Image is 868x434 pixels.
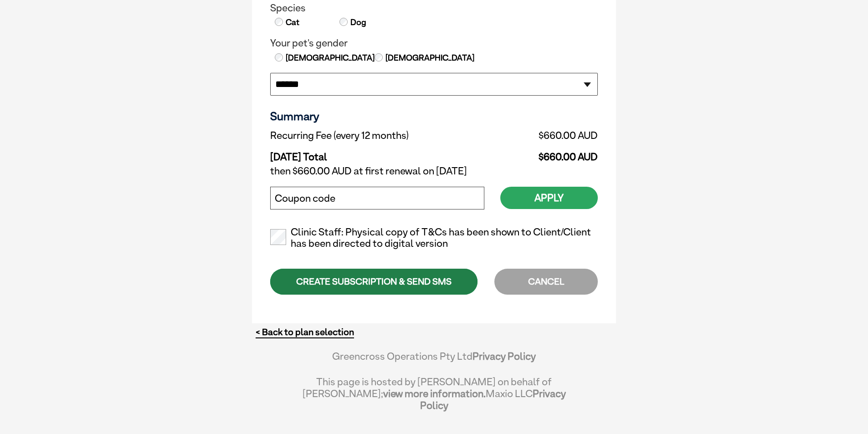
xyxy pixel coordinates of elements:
td: [DATE] Total [270,144,498,163]
legend: Your pet's gender [270,37,598,49]
a: Privacy Policy [420,388,566,411]
h3: Summary [270,109,598,123]
td: Recurring Fee (every 12 months) [270,128,498,144]
label: Coupon code [275,193,335,204]
input: Clinic Staff: Physical copy of T&Cs has been shown to Client/Client has been directed to digital ... [270,229,286,245]
a: view more information. [383,388,486,399]
td: $660.00 AUD [498,144,598,163]
label: Clinic Staff: Physical copy of T&Cs has been shown to Client/Client has been directed to digital ... [270,226,598,250]
div: CREATE SUBSCRIPTION & SEND SMS [270,269,478,295]
a: < Back to plan selection [256,327,354,338]
div: This page is hosted by [PERSON_NAME] on behalf of [PERSON_NAME]; Maxio LLC [302,371,566,411]
div: Greencross Operations Pty Ltd [302,350,566,371]
td: then $660.00 AUD at first renewal on [DATE] [270,163,598,179]
td: $660.00 AUD [498,128,598,144]
div: CANCEL [494,269,598,295]
legend: Species [270,2,598,14]
a: Privacy Policy [473,350,536,362]
button: Apply [500,187,598,209]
